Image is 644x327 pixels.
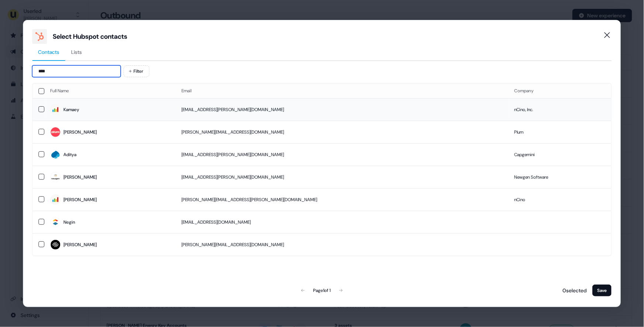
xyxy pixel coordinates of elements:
div: [PERSON_NAME] [63,173,97,181]
div: [PERSON_NAME] [63,196,97,203]
td: [PERSON_NAME][EMAIL_ADDRESS][DOMAIN_NAME] [176,121,508,143]
td: nCino, Inc. [508,98,612,121]
td: nCino [508,188,612,211]
p: 0 selected [560,287,587,294]
button: Close [600,28,615,42]
td: [EMAIL_ADDRESS][PERSON_NAME][DOMAIN_NAME] [176,143,508,166]
span: Lists [71,48,82,56]
td: Plum [508,121,612,143]
td: Capgemini [508,143,612,166]
div: Aditya [63,151,76,158]
div: Page 1 of 1 [313,287,330,294]
span: Contacts [38,48,59,56]
td: [PERSON_NAME][EMAIL_ADDRESS][PERSON_NAME][DOMAIN_NAME] [176,188,508,211]
button: Filter [124,65,149,77]
td: [EMAIL_ADDRESS][DOMAIN_NAME] [176,211,508,233]
th: Full Name [44,83,176,98]
td: [EMAIL_ADDRESS][PERSON_NAME][DOMAIN_NAME] [176,166,508,188]
div: [PERSON_NAME] [63,128,97,136]
th: Email [176,83,508,98]
div: [PERSON_NAME] [63,241,97,248]
div: Select Hubspot contacts [53,32,127,41]
th: Company [508,83,612,98]
td: [PERSON_NAME][EMAIL_ADDRESS][DOMAIN_NAME] [176,233,508,256]
div: Negin [63,218,75,226]
td: Newgen Software [508,166,612,188]
td: [EMAIL_ADDRESS][PERSON_NAME][DOMAIN_NAME] [176,98,508,121]
div: Kamaey [63,106,79,113]
button: Save [593,285,612,296]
